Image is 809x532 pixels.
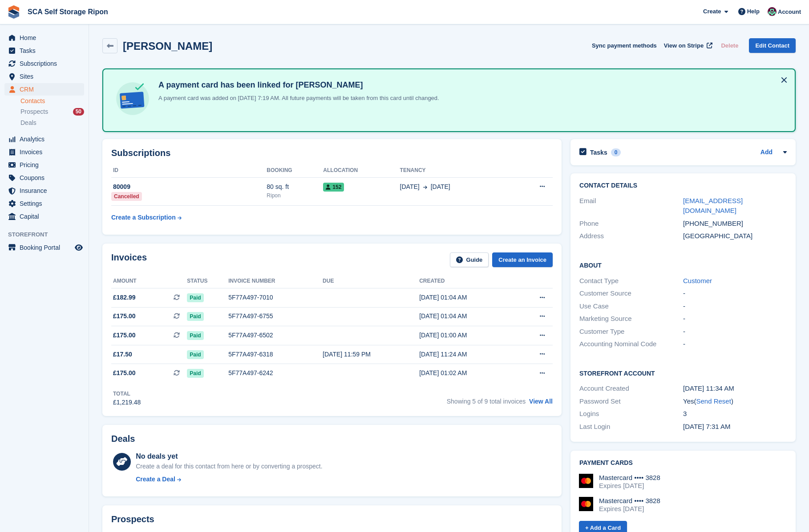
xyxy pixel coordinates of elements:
[323,183,344,192] span: 152
[683,288,787,299] div: -
[20,159,73,171] span: Pricing
[683,396,787,407] div: Yes
[20,97,84,105] a: Contacts
[4,83,84,96] a: menu
[599,497,660,505] div: Mastercard •••• 3828
[228,274,323,288] th: Invoice number
[111,213,176,222] div: Create a Subscription
[20,118,84,128] a: Deals
[450,252,489,267] a: Guide
[400,164,512,178] th: Tenancy
[599,505,660,513] div: Expires [DATE]
[136,475,322,484] a: Create a Deal
[113,390,141,398] div: Total
[113,331,136,340] span: £175.00
[111,192,142,201] div: Cancelled
[599,474,660,482] div: Mastercard •••• 3828
[136,475,175,484] div: Create a Deal
[20,70,73,83] span: Sites
[683,314,787,324] div: -
[24,4,112,19] a: SCA Self Storage Ripon
[683,409,787,419] div: 3
[7,5,20,19] img: stora-icon-8386f47178a22dfd0bd8f6a31ec36ba5ce8667c1dd55bd0f319d3a0aa187defe.svg
[579,260,787,269] h2: About
[760,148,773,158] a: Add
[20,108,48,116] span: Prospects
[20,44,73,57] span: Tasks
[323,350,419,359] div: [DATE] 11:59 PM
[599,482,660,490] div: Expires [DATE]
[579,396,683,407] div: Password Set
[111,148,553,158] h2: Subscriptions
[492,252,553,267] a: Create an Invoice
[8,230,89,239] span: Storefront
[267,192,323,200] div: Ripon
[683,197,743,215] a: [EMAIL_ADDRESS][DOMAIN_NAME]
[579,182,787,189] h2: Contact Details
[323,274,419,288] th: Due
[579,422,683,432] div: Last Login
[592,38,657,53] button: Sync payment methods
[267,182,323,192] div: 80 sq. ft
[683,301,787,312] div: -
[4,172,84,184] a: menu
[4,159,84,171] a: menu
[228,293,323,302] div: 5F77A497-7010
[579,497,593,511] img: Mastercard Logo
[579,409,683,419] div: Logins
[187,350,203,359] span: Paid
[579,368,787,377] h2: Storefront Account
[683,384,787,394] div: [DATE] 11:34 AM
[419,312,515,321] div: [DATE] 01:04 AM
[111,209,182,226] a: Create a Subscription
[683,219,787,229] div: [PHONE_NUMBER]
[113,312,136,321] span: £175.00
[155,94,439,103] p: A payment card was added on [DATE] 7:19 AM. All future payments will be taken from this card unti...
[4,146,84,158] a: menu
[4,197,84,210] a: menu
[683,277,712,284] a: Customer
[123,40,212,52] h2: [PERSON_NAME]
[447,398,526,405] span: Showing 5 of 9 total invoices
[136,451,322,462] div: No deals yet
[20,241,73,254] span: Booking Portal
[155,80,439,90] h4: A payment card has been linked for [PERSON_NAME]
[111,252,147,267] h2: Invoices
[113,350,132,359] span: £17.50
[683,423,730,430] time: 2025-05-06 06:31:37 UTC
[20,172,73,184] span: Coupons
[778,8,801,16] span: Account
[419,293,515,302] div: [DATE] 01:04 AM
[4,70,84,83] a: menu
[323,164,400,178] th: Allocation
[187,274,228,288] th: Status
[114,80,151,117] img: card-linked-ebf98d0992dc2aeb22e95c0e3c79077019eb2392cfd83c6a337811c24bc77127.svg
[4,44,84,57] a: menu
[431,182,450,192] span: [DATE]
[660,38,714,53] a: View on Stripe
[664,41,704,50] span: View on Stripe
[111,182,267,192] div: 80009
[113,398,141,407] div: £1,219.48
[579,314,683,324] div: Marketing Source
[4,210,84,223] a: menu
[579,301,683,312] div: Use Case
[579,276,683,286] div: Contact Type
[419,368,515,378] div: [DATE] 01:02 AM
[111,164,267,178] th: ID
[529,398,553,405] a: View All
[20,32,73,44] span: Home
[187,312,203,321] span: Paid
[20,133,73,145] span: Analytics
[4,57,84,70] a: menu
[228,350,323,359] div: 5F77A497-6318
[579,474,593,488] img: Mastercard Logo
[419,331,515,340] div: [DATE] 01:00 AM
[579,288,683,299] div: Customer Source
[113,368,136,378] span: £175.00
[111,434,135,444] h2: Deals
[749,38,796,53] a: Edit Contact
[696,397,731,405] a: Send Reset
[20,57,73,70] span: Subscriptions
[187,293,203,302] span: Paid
